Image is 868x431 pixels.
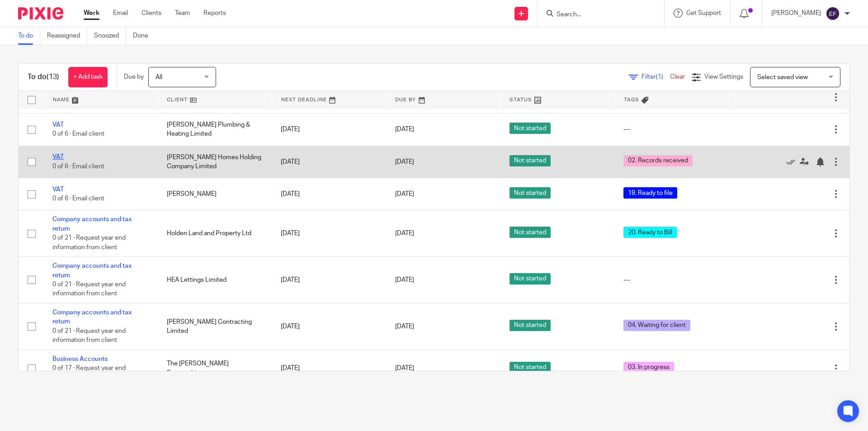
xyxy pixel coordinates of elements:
span: (1) [656,74,663,80]
span: Not started [509,187,551,199]
td: [DATE] [272,350,386,387]
td: [DATE] [272,114,386,146]
span: Not started [509,362,551,373]
a: Mark as done [786,157,800,166]
td: [PERSON_NAME] Plumbing & Heating Limited [158,114,272,146]
a: To do [18,27,40,45]
span: Not started [509,155,551,166]
td: [DATE] [272,210,386,257]
span: Get Support [686,10,721,16]
img: Pixie [18,7,63,19]
span: 0 of 6 · Email client [52,195,104,202]
td: [PERSON_NAME] Contracting Limited [158,303,272,350]
h1: To do [28,72,59,82]
a: Company accounts and tax return [52,216,132,232]
a: Company accounts and tax return [52,309,132,325]
span: [DATE] [395,365,414,371]
a: Team [175,9,190,18]
span: 19. Ready to file [623,187,677,199]
span: 0 of 6 · Email client [52,131,104,137]
span: Tags [624,97,639,102]
span: Filter [642,74,670,80]
span: 03. In progress [623,362,674,373]
span: 0 of 21 · Request year end information from client [52,281,126,297]
a: Snoozed [94,27,126,45]
a: VAT [52,122,64,128]
a: VAT [52,186,64,193]
span: Select saved view [757,74,808,81]
span: 0 of 21 · Request year end information from client [52,328,126,344]
span: View Settings [704,74,743,80]
a: + Add task [68,67,108,87]
td: [PERSON_NAME] Homes Holding Company Limited [158,146,272,178]
span: 02. Records received [623,155,693,166]
span: All [156,74,162,81]
span: 0 of 21 · Request year end information from client [52,235,126,251]
a: VAT [52,154,64,160]
span: [DATE] [395,323,414,330]
td: [DATE] [272,146,386,178]
span: [DATE] [395,230,414,237]
span: Not started [509,123,551,134]
p: [PERSON_NAME] [771,9,821,18]
div: --- [623,125,726,134]
td: [PERSON_NAME] [158,178,272,210]
input: Search [556,11,637,19]
span: 20. Ready to Bill [623,227,677,238]
div: --- [623,275,726,284]
a: Done [133,27,155,45]
span: Not started [509,227,551,238]
a: Work [84,9,99,18]
span: [DATE] [395,191,414,197]
a: Reassigned [47,27,87,45]
span: 0 of 17 · Request year end information from client [52,365,126,381]
a: Clear [670,74,685,80]
td: HEA Lettings Limited [158,257,272,303]
span: [DATE] [395,277,414,283]
a: Company accounts and tax return [52,263,132,278]
span: (13) [47,73,59,81]
a: Reports [203,9,226,18]
span: [DATE] [395,159,414,165]
span: 04. Waiting for client [623,320,690,331]
span: 0 of 6 · Email client [52,163,104,170]
a: Email [113,9,128,18]
a: Business Accounts [52,356,108,362]
td: Holden Land and Property Ltd [158,210,272,257]
span: [DATE] [395,126,414,133]
a: Clients [142,9,161,18]
td: [DATE] [272,178,386,210]
td: [DATE] [272,303,386,350]
img: svg%3E [826,6,840,21]
td: [DATE] [272,257,386,303]
span: Not started [509,273,551,284]
td: The [PERSON_NAME] Partnership [158,350,272,387]
span: Not started [509,320,551,331]
p: Due by [124,72,144,81]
